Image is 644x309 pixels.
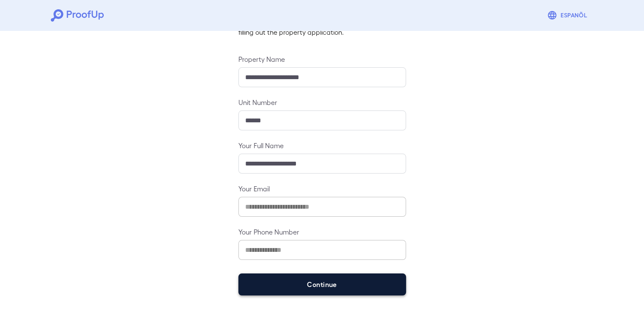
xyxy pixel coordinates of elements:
[238,141,406,150] label: Your Full Name
[238,227,406,237] label: Your Phone Number
[544,7,593,24] button: Espanõl
[238,273,406,295] button: Continue
[238,184,406,193] label: Your Email
[238,97,406,107] label: Unit Number
[238,54,406,64] label: Property Name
